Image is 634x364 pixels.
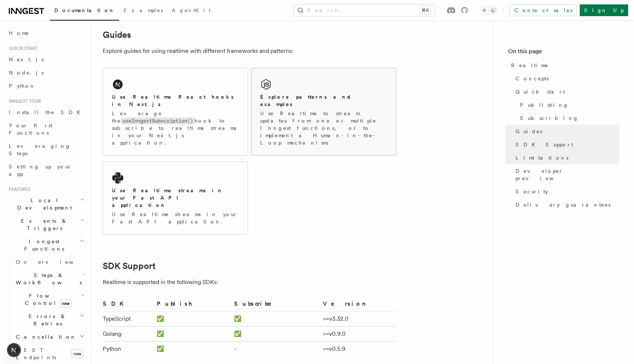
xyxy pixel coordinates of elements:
a: Examples [119,2,167,20]
a: Publishing [517,98,619,112]
p: Leverage the hook to subscribe to realtime streams in your Next.js application. [112,110,239,146]
span: Realtime [511,62,549,69]
a: Quick start [513,85,619,98]
a: Install the SDK [6,106,86,119]
a: Developer preview [513,164,619,185]
a: Python [6,79,86,92]
span: Install the SDK [9,109,85,115]
span: Developer preview [515,167,619,182]
td: >=v0.5.9 [320,342,396,357]
span: Publishing [520,101,569,109]
th: Subscribe [231,299,320,312]
td: ✅ [231,327,320,342]
span: Events & Triggers [6,217,80,232]
a: Subscribing [517,112,619,125]
a: AgentKit [167,2,215,20]
a: Realtime [508,59,619,72]
th: SDK [103,299,154,312]
span: SDK Support [515,141,573,148]
span: Examples [124,7,163,13]
span: Setting up your app [9,164,72,177]
span: Limitations [515,154,568,161]
span: Local Development [6,197,80,211]
button: Steps & Workflows [13,269,86,289]
span: Errors & Retries [13,313,80,327]
p: Realtime is supported in the following SDKs: [103,277,396,287]
code: useInngestSubscription() [121,117,194,124]
a: Use Realtime React hooks in Next.jsLeverage theuseInngestSubscription()hook to subscribe to realt... [103,68,248,156]
a: Leveraging Steps [6,139,86,160]
span: Leveraging Steps [9,143,71,156]
button: Inngest Functions [6,235,86,255]
td: ✅ [231,312,320,327]
button: Search...⌘K [294,4,435,16]
td: ✅ [154,312,232,327]
p: Use Realtime to stream updates from one or multiple Inngest functions, or to implement a Human-in... [260,110,387,146]
span: Inngest Functions [6,238,79,252]
h2: Explore patterns and examples [260,93,387,108]
a: Setting up your app [6,160,86,181]
span: Home [9,29,29,37]
a: Overview [13,255,86,269]
span: Next.js [9,57,44,62]
a: Contact sales [510,4,577,16]
h2: Use Realtime streams in your Fast API application [112,187,239,209]
a: Your first Functions [6,119,86,139]
span: Python [9,83,36,89]
a: Security [513,185,619,198]
span: Guides [515,128,542,135]
td: >=v0.9.0 [320,327,396,342]
p: Explore guides for using realtime with different frameworks and patterns: [103,46,396,56]
span: Documentation [54,7,115,13]
td: ✅ [154,327,232,342]
button: Events & Triggers [6,214,86,235]
button: Flow Controlnew [13,289,86,310]
span: new [71,349,83,358]
span: Features [6,186,30,192]
span: new [59,299,72,307]
td: TypeScript [103,312,154,327]
span: Delivery guarantees [515,201,611,208]
h2: Use Realtime React hooks in Next.js [112,93,239,108]
span: Cancellation [13,333,76,341]
h4: On this page [508,47,619,59]
span: Security [515,188,548,195]
p: Use Realtime streams in your Fast API application. [112,211,239,225]
a: SDK Support [513,138,619,151]
a: Sign Up [580,4,628,16]
span: Quick start [515,88,565,95]
a: Documentation [50,2,119,21]
a: Next.js [6,53,86,66]
a: Concepts [513,72,619,85]
a: Guides [513,125,619,138]
kbd: ⌘K [420,7,430,14]
span: Overview [16,259,91,265]
a: Home [6,26,86,40]
span: Node.js [9,70,44,76]
button: Toggle dark mode [480,6,498,15]
a: Delivery guarantees [513,198,619,211]
span: Quick start [6,45,38,51]
a: Explore patterns and examplesUse Realtime to stream updates from one or multiple Inngest function... [251,68,396,156]
a: Use Realtime streams in your Fast API applicationUse Realtime streams in your Fast API application. [103,161,248,234]
th: Publish [154,299,232,312]
a: Limitations [513,151,619,164]
td: - [231,342,320,357]
td: ✅ [154,342,232,357]
a: SDK Support [103,261,156,271]
button: Errors & Retries [13,310,86,330]
a: Node.js [6,66,86,79]
span: REST Endpoints [16,347,56,360]
th: Version [320,299,396,312]
td: Golang [103,327,154,342]
span: Your first Functions [9,123,52,136]
td: Python [103,342,154,357]
span: Concepts [515,75,549,82]
span: Inngest tour [6,98,41,104]
button: Cancellation [13,330,86,343]
td: >=v3.32.0 [320,312,396,327]
button: Local Development [6,194,86,214]
span: AgentKit [172,7,211,13]
span: Flow Control [13,292,81,307]
a: Guides [103,30,131,40]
